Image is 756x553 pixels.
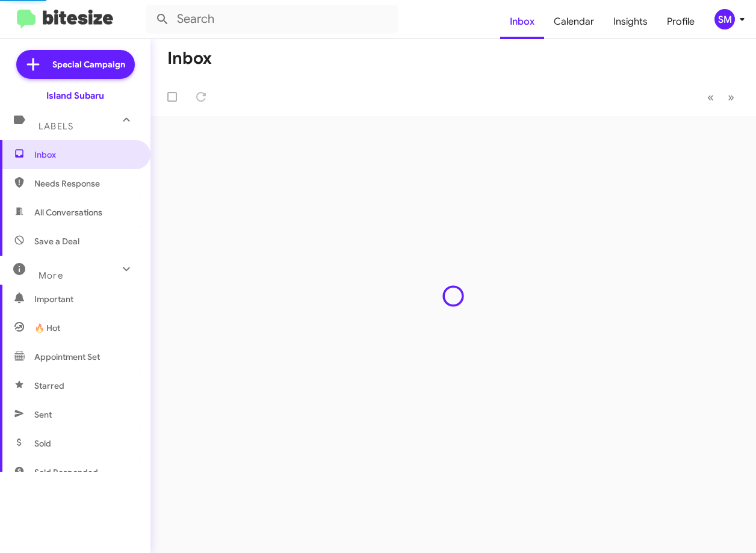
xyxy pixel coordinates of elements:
input: Search [146,5,398,34]
span: Needs Response [34,178,137,190]
button: SM [704,9,743,29]
span: Save a Deal [34,235,79,247]
a: Insights [604,4,657,39]
span: 🔥 Hot [34,322,60,334]
span: Inbox [34,149,137,161]
button: Next [720,85,742,110]
div: Island Subaru [46,90,104,102]
a: Inbox [500,4,544,39]
span: Important [34,293,137,305]
span: More [39,270,63,281]
a: Calendar [544,4,604,39]
a: Special Campaign [16,50,135,79]
span: Labels [39,121,73,132]
span: Sold Responded [34,466,98,478]
span: Appointment Set [34,351,100,363]
nav: Page navigation example [701,85,742,110]
span: » [728,90,734,105]
a: Profile [657,4,704,39]
h1: Inbox [167,49,212,68]
div: SM [714,9,735,29]
span: All Conversations [34,206,102,218]
span: Starred [34,380,64,392]
span: Sold [34,437,51,450]
span: « [707,90,714,105]
button: Previous [700,85,721,110]
span: Sent [34,409,52,421]
span: Special Campaign [52,58,125,70]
